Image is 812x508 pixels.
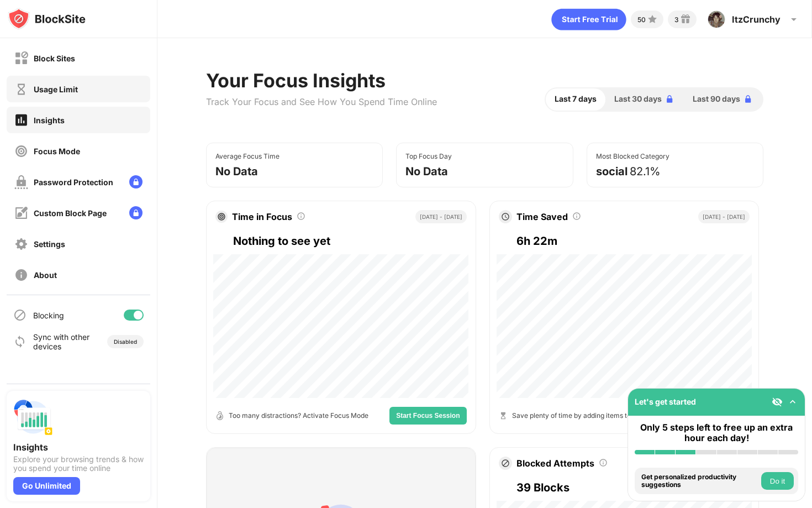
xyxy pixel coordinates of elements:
img: tooltip.svg [297,212,305,221]
span: Last 7 days [555,93,597,105]
img: open-timer.svg [215,411,224,420]
img: settings-off.svg [14,237,28,251]
img: ACg8ocKow2Y0bDD2_sS5HOYB2h09cd3e15S4FywHS8bR_eUh-ebYU4QE=s96-c [708,11,725,28]
div: 50 [637,15,646,24]
span: Last 90 days [693,93,740,105]
img: hourglass.svg [499,411,508,420]
img: password-protection-off.svg [14,175,28,189]
div: Insights [13,442,144,453]
img: block-icon.svg [501,459,510,468]
img: push-insights.svg [13,397,53,437]
div: Top Focus Day [405,152,452,160]
div: Let's get started [635,397,696,406]
div: 39 Blocks [516,479,750,496]
div: Too many distractions? Activate Focus Mode [229,410,368,421]
div: [DATE] - [DATE] [698,210,750,223]
div: Password Protection [34,177,113,187]
div: 3 [674,15,679,24]
button: Start Focus Session [389,407,466,425]
div: Save plenty of time by adding items to your list [512,410,657,421]
div: Most Blocked Category [596,152,669,160]
div: 82.1% [630,165,661,178]
div: Insights [34,116,65,125]
div: Get personalized productivity suggestions [641,473,758,489]
img: about-off.svg [14,268,28,282]
div: Usage Limit [34,85,78,94]
span: Start Focus Session [396,412,460,419]
img: eye-not-visible.svg [772,396,783,407]
img: time-usage-off.svg [14,82,28,96]
img: sync-icon.svg [13,335,27,348]
div: Blocking [33,311,64,320]
span: Last 30 days [614,93,662,105]
img: target.svg [218,213,225,221]
img: reward-small.svg [679,13,692,26]
div: Average Focus Time [215,152,280,160]
div: Sync with other devices [33,332,90,351]
div: social [596,165,628,178]
div: animation [551,8,626,30]
div: Time in Focus [232,211,292,222]
img: lock-menu.svg [129,175,143,188]
img: tooltip.svg [572,212,581,221]
img: blocking-icon.svg [13,308,27,322]
div: Settings [34,239,65,249]
img: customize-block-page-off.svg [14,206,28,220]
img: block-off.svg [14,51,28,65]
img: lock-menu.svg [129,206,143,219]
div: Only 5 steps left to free up an extra hour each day! [635,422,798,443]
button: Do it [761,472,794,490]
div: 6h 22m [516,232,750,250]
div: Custom Block Page [34,208,107,218]
img: insights-on.svg [14,113,28,127]
div: [DATE] - [DATE] [415,210,467,223]
div: Your Focus Insights [206,69,437,92]
div: Go Unlimited [13,477,80,495]
img: omni-setup-toggle.svg [787,396,798,407]
img: logo-blocksite.svg [8,8,86,30]
div: Nothing to see yet [233,232,466,250]
div: Block Sites [34,54,75,63]
div: Focus Mode [34,146,80,156]
div: Blocked Attempts [516,458,594,469]
img: lock-blue.svg [664,93,675,104]
img: focus-off.svg [14,144,28,158]
img: tooltip.svg [599,458,608,467]
div: Track Your Focus and See How You Spend Time Online [206,96,437,107]
img: points-small.svg [646,13,659,26]
div: Disabled [114,338,137,345]
div: No Data [215,165,258,178]
div: No Data [405,165,448,178]
img: lock-blue.svg [742,93,753,104]
img: clock.svg [501,212,510,221]
div: Explore your browsing trends & how you spend your time online [13,455,144,473]
div: Time Saved [516,211,568,222]
div: ItzCrunchy [732,14,781,25]
div: About [34,270,57,280]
